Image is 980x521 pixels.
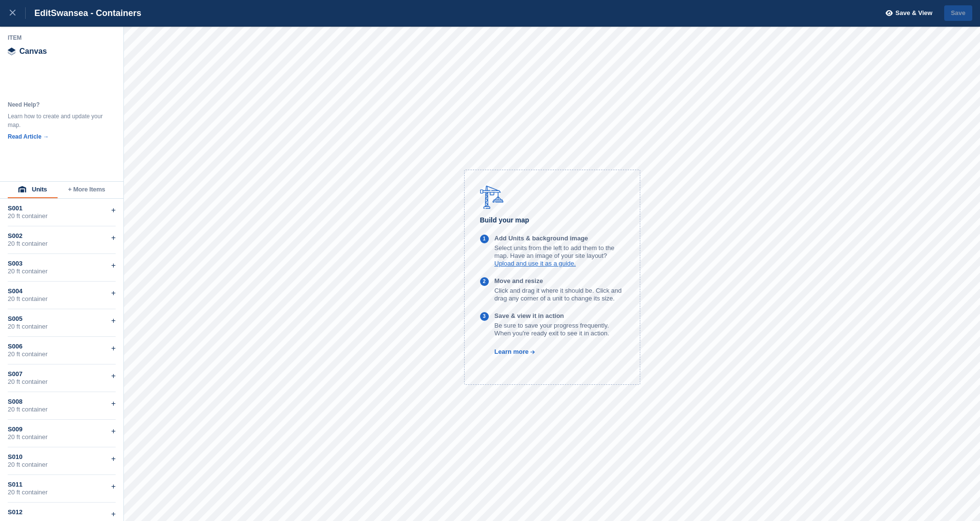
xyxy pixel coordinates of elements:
[8,343,116,350] div: S006
[495,287,624,302] p: Click and drag it where it should be. Click and drag any corner of a unit to change its size.
[8,426,116,433] div: S009
[111,260,116,271] div: +
[8,240,116,248] div: 20 ft container
[8,133,49,140] a: Read Article →
[895,8,932,18] span: Save & View
[8,287,116,295] div: S004
[495,260,576,267] a: Upload and use it as a guide.
[111,287,116,299] div: +
[8,268,116,275] div: 20 ft container
[8,226,116,254] div: S00220 ft container+
[8,489,116,496] div: 20 ft container
[480,215,624,226] h6: Build your map
[111,398,116,410] div: +
[8,232,116,240] div: S002
[8,350,116,358] div: 20 ft container
[111,508,116,520] div: +
[8,398,116,406] div: S008
[495,312,624,320] p: Save & view it in action
[8,212,116,220] div: 20 ft container
[8,337,116,364] div: S00620 ft container+
[483,313,486,321] div: 3
[19,47,47,55] span: Canvas
[8,205,116,212] div: S001
[8,309,116,337] div: S00520 ft container+
[8,447,116,475] div: S01020 ft container+
[8,406,116,413] div: 20 ft container
[495,235,624,242] p: Add Units & background image
[8,392,116,420] div: S00820 ft container+
[111,370,116,382] div: +
[8,433,116,441] div: 20 ft container
[944,5,972,21] button: Save
[8,461,116,469] div: 20 ft container
[8,100,105,109] div: Need Help?
[8,295,116,303] div: 20 ft container
[495,322,624,337] p: Be sure to save your progress frequently. When you're ready exit to see it in action.
[8,453,116,461] div: S010
[483,235,486,243] div: 1
[8,182,58,198] button: Units
[8,323,116,331] div: 20 ft container
[111,343,116,354] div: +
[8,34,116,42] div: Item
[111,232,116,244] div: +
[8,420,116,447] div: S00920 ft container+
[495,244,624,260] p: Select units from the left to add them to the map. Have an image of your site layout?
[111,205,116,216] div: +
[26,7,141,19] div: Edit Swansea - Containers
[880,5,933,21] button: Save & View
[480,348,536,355] a: Learn more
[8,254,116,282] div: S00320 ft container+
[8,282,116,309] div: S00420 ft container+
[8,508,116,516] div: S012
[58,182,116,198] button: + More Items
[111,481,116,492] div: +
[8,260,116,268] div: S003
[111,453,116,465] div: +
[111,426,116,437] div: +
[8,315,116,323] div: S005
[495,277,624,285] p: Move and resize
[8,378,116,386] div: 20 ft container
[8,475,116,503] div: S01120 ft container+
[111,315,116,327] div: +
[8,199,116,226] div: S00120 ft container+
[8,112,105,129] div: Learn how to create and update your map.
[8,481,116,489] div: S011
[8,364,116,392] div: S00720 ft container+
[483,278,486,286] div: 2
[8,370,116,378] div: S007
[8,47,15,55] img: canvas-icn.9d1aba5b.svg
